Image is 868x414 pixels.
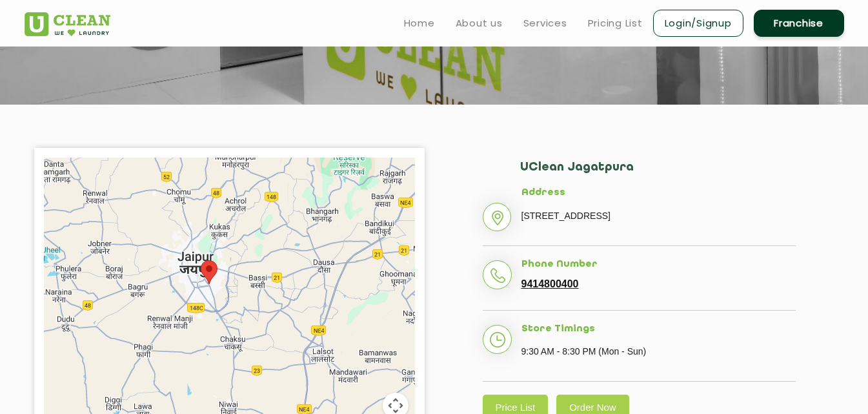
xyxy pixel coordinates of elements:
h2: UClean Jagatpura [520,161,796,187]
h5: Phone Number [521,259,796,271]
a: Services [523,16,567,31]
h5: Address [521,187,796,199]
img: UClean Laundry and Dry Cleaning [25,12,110,36]
a: Franchise [754,10,844,37]
a: 9414800400 [521,278,579,290]
h5: Store Timings [521,324,796,335]
a: About us [456,16,503,31]
a: Login/Signup [653,10,743,37]
p: [STREET_ADDRESS] [521,206,796,225]
a: Pricing List [588,16,643,31]
a: Home [404,16,435,31]
p: 9:30 AM - 8:30 PM (Mon - Sun) [521,342,796,361]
